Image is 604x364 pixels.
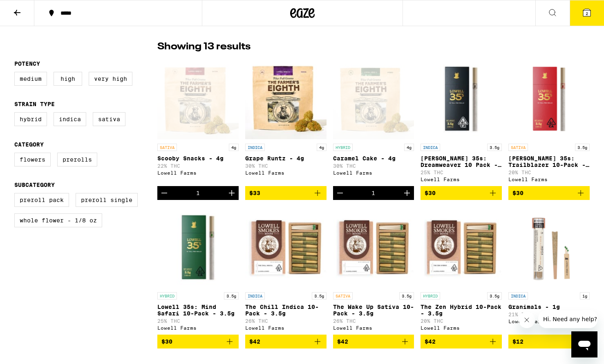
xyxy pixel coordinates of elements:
label: Preroll Single [76,193,138,207]
p: The Chill Indica 10-Pack - 3.5g [245,304,327,317]
span: $30 [425,190,436,196]
iframe: Button to launch messaging window [571,331,597,357]
iframe: Close message [519,312,535,328]
div: Lowell Farms [245,325,327,331]
p: INDICA [508,292,528,300]
p: 20% THC [508,170,590,175]
legend: Subcategory [14,182,55,188]
button: Add to bag [333,335,414,348]
p: 1g [580,292,590,300]
a: Open page for Granimals - 1g from Lowell Farms [508,206,590,335]
button: Add to bag [245,335,327,348]
iframe: Message from company [538,310,597,328]
a: Open page for Scooby Snacks - 4g from Lowell Farms [157,58,239,186]
img: Lowell Farms - Granimals - 1g [508,206,590,288]
button: Add to bag [245,186,327,200]
span: $30 [512,190,523,196]
button: Add to bag [157,335,239,348]
div: Lowell Farms [157,170,239,175]
div: 1 [196,190,200,196]
span: $42 [249,338,260,345]
img: Lowell Farms - Lowell 35s: Trailblazer 10-Pack - 3.5g [508,58,590,140]
p: 4g [229,144,239,151]
p: 25% THC [157,318,239,324]
p: 4g [317,144,327,151]
p: 26% THC [245,318,327,324]
p: Lowell 35s: Mind Safari 10-Pack - 3.5g [157,304,239,317]
div: Lowell Farms [421,177,502,182]
p: 21% THC [508,312,590,317]
button: Decrement [157,186,171,200]
p: INDICA [245,292,265,300]
p: [PERSON_NAME] 35s: Trailblazer 10-Pack - 3.5g [508,155,590,168]
button: Increment [400,186,414,200]
p: INDICA [245,144,265,151]
div: Lowell Farms [245,170,327,175]
img: Lowell Farms - Lowell 35s: Mind Safari 10-Pack - 3.5g [157,206,239,288]
button: Decrement [333,186,347,200]
a: Open page for Lowell 35s: Trailblazer 10-Pack - 3.5g from Lowell Farms [508,58,590,186]
p: 22% THC [157,163,239,169]
span: $12 [512,338,523,345]
img: Lowell Farms - The Zen Hybrid 10-Pack - 3.5g [421,206,502,288]
button: Add to bag [508,186,590,200]
p: INDICA [421,144,440,151]
label: Sativa [93,112,125,126]
p: 3.5g [575,144,590,151]
div: 1 [371,190,375,196]
button: Add to bag [421,335,502,348]
p: The Zen Hybrid 10-Pack - 3.5g [421,304,502,317]
a: Open page for The Zen Hybrid 10-Pack - 3.5g from Lowell Farms [421,206,502,335]
span: $42 [425,338,436,345]
p: Grape Runtz - 4g [245,155,327,162]
p: HYBRID [333,144,353,151]
span: $42 [337,338,348,345]
a: Open page for Lowell 35s: Dreamweaver 10 Pack - 3.5g from Lowell Farms [421,58,502,186]
p: 26% THC [333,318,414,324]
div: Lowell Farms [421,325,502,331]
p: SATIVA [333,292,353,300]
label: Preroll Pack [14,193,69,207]
label: Indica [54,112,86,126]
span: $30 [161,338,172,345]
p: Scooby Snacks - 4g [157,155,239,162]
p: 30% THC [333,163,414,169]
label: Very High [89,72,132,86]
p: 20% THC [421,318,502,324]
label: Prerolls [57,153,97,166]
a: Open page for Caramel Cake - 4g from Lowell Farms [333,58,414,186]
p: [PERSON_NAME] 35s: Dreamweaver 10 Pack - 3.5g [421,155,502,168]
legend: Category [14,141,44,148]
p: Granimals - 1g [508,304,590,310]
div: Lowell Farms [333,170,414,175]
div: Lowell Farms [157,325,239,331]
p: Caramel Cake - 4g [333,155,414,162]
label: Whole Flower - 1/8 oz [14,213,102,227]
label: Hybrid [14,112,47,126]
a: Open page for Grape Runtz - 4g from Lowell Farms [245,58,327,186]
p: 3.5g [487,144,502,151]
p: SATIVA [508,144,528,151]
p: 3.5g [312,292,327,300]
button: Increment [225,186,239,200]
legend: Potency [14,60,40,67]
p: The Wake Up Sativa 10-Pack - 3.5g [333,304,414,317]
p: 4g [404,144,414,151]
a: Open page for The Chill Indica 10-Pack - 3.5g from Lowell Farms [245,206,327,335]
legend: Strain Type [14,101,55,107]
a: Open page for Lowell 35s: Mind Safari 10-Pack - 3.5g from Lowell Farms [157,206,239,335]
span: 2 [586,11,588,16]
img: Lowell Farms - Grape Runtz - 4g [245,58,327,140]
label: Medium [14,72,47,86]
a: Open page for The Wake Up Sativa 10-Pack - 3.5g from Lowell Farms [333,206,414,335]
p: Showing 13 results [157,40,251,54]
p: 3.5g [224,292,239,300]
label: High [54,72,82,86]
button: 2 [570,0,604,26]
p: HYBRID [157,292,177,300]
label: Flowers [14,153,51,166]
div: Lowell Farms [508,319,590,324]
span: $33 [249,190,260,196]
div: Lowell Farms [333,325,414,331]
